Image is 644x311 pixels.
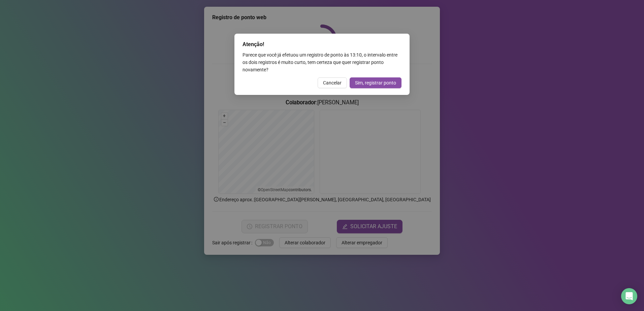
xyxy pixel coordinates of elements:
[243,51,401,73] div: Parece que você já efetuou um registro de ponto às 13:10 , o intervalo entre os dois registros é ...
[243,40,401,48] div: Atenção!
[318,77,347,88] button: Cancelar
[350,77,401,88] button: Sim, registrar ponto
[621,288,637,304] div: Open Intercom Messenger
[323,79,342,87] span: Cancelar
[355,79,396,87] span: Sim, registrar ponto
